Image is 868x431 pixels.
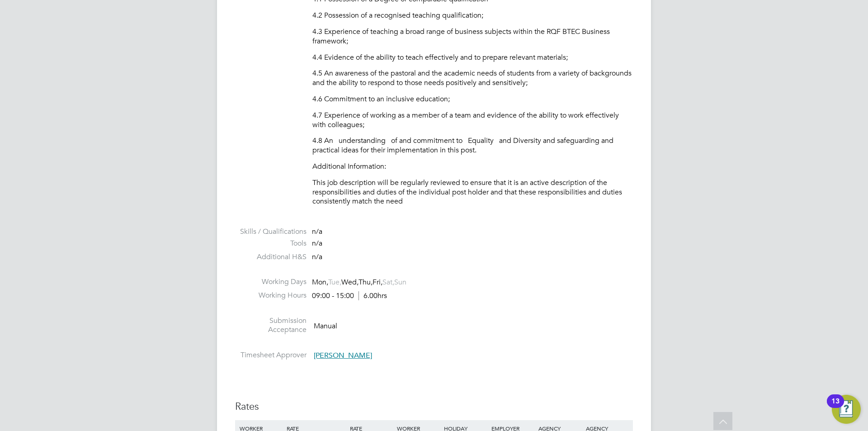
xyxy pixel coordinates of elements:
p: This job description will be regularly reviewed to ensure that it is an active description of the... [312,178,633,206]
span: Sat, [382,278,394,287]
label: Working Days [235,277,307,287]
span: 6.00hrs [359,291,387,300]
span: Tue, [328,278,341,287]
span: n/a [312,239,322,248]
p: 4.2 Possession of a recognised teaching qualification; [312,11,633,20]
p: 4.3 Experience of teaching a broad range of business subjects within the RQF BTEC Business framew... [312,27,633,46]
p: Additional Information: [312,162,633,171]
p: 4.6 Commitment to an inclusive education; [312,95,633,104]
label: Working Hours [235,291,307,300]
label: Skills / Qualifications [235,227,307,237]
p: 4.7 Experience of working as a member of a team and evidence of the ability to work effectively w... [312,111,633,130]
label: Additional H&S [235,252,307,262]
label: Submission Acceptance [235,316,307,335]
span: Wed, [341,278,359,287]
span: Thu, [359,278,373,287]
div: 13 [831,401,840,413]
h3: Rates [235,400,633,413]
span: Fri, [373,278,382,287]
span: Manual [314,321,337,330]
label: Timesheet Approver [235,350,307,360]
span: n/a [312,252,322,261]
div: 09:00 - 15:00 [312,291,387,301]
span: Sun [394,278,406,287]
button: Open Resource Center, 13 new notifications [832,395,861,424]
span: [PERSON_NAME] [314,351,372,360]
p: 4.5 An awareness of the pastoral and the academic needs of students from a variety of backgrounds... [312,69,633,88]
span: n/a [312,227,322,236]
p: 4.4 Evidence of the ability to teach effectively and to prepare relevant materials; [312,53,633,62]
label: Tools [235,239,307,248]
span: Mon, [312,278,328,287]
p: 4.8 An understanding of and commitment to Equality and Diversity and safeguarding and practical i... [312,136,633,155]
